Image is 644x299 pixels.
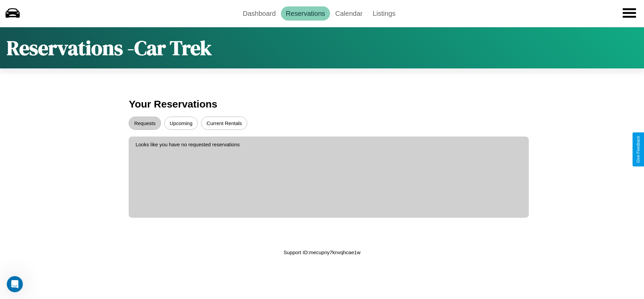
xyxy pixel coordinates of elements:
[330,6,367,21] a: Calendar
[164,117,198,130] button: Upcoming
[284,248,360,257] p: Support ID: mecupny7knvqhcae1w
[7,276,23,292] iframe: Intercom live chat
[201,117,247,130] button: Current Rentals
[135,140,522,149] p: Looks like you have no requested reservations
[367,6,400,21] a: Listings
[281,6,330,21] a: Reservations
[238,6,281,21] a: Dashboard
[129,117,161,130] button: Requests
[129,95,515,113] h3: Your Reservations
[7,34,212,62] h1: Reservations - Car Trek
[636,136,641,163] div: Give Feedback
